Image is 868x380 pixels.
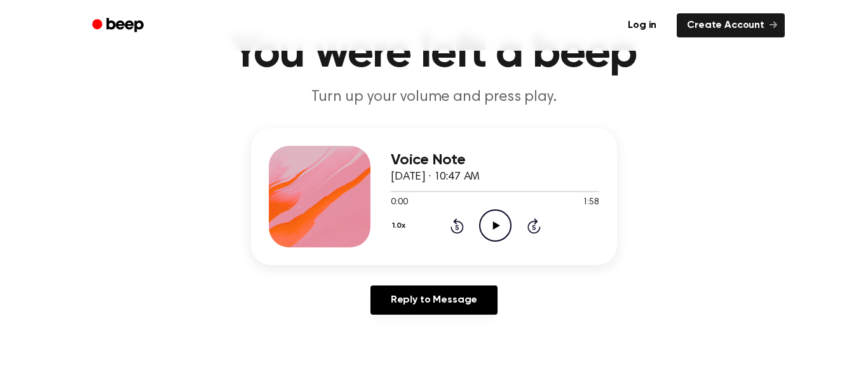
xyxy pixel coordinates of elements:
h3: Voice Note [391,152,599,169]
span: 0:00 [391,196,407,209]
p: Turn up your volume and press play. [190,87,678,108]
a: Create Account [677,13,785,37]
a: Beep [83,13,155,38]
span: [DATE] · 10:47 AM [391,171,480,183]
a: Log in [615,11,669,40]
a: Reply to Message [370,285,498,315]
span: 1:58 [583,196,599,209]
h1: You were left a beep [109,31,759,77]
button: 1.0x [391,215,410,237]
